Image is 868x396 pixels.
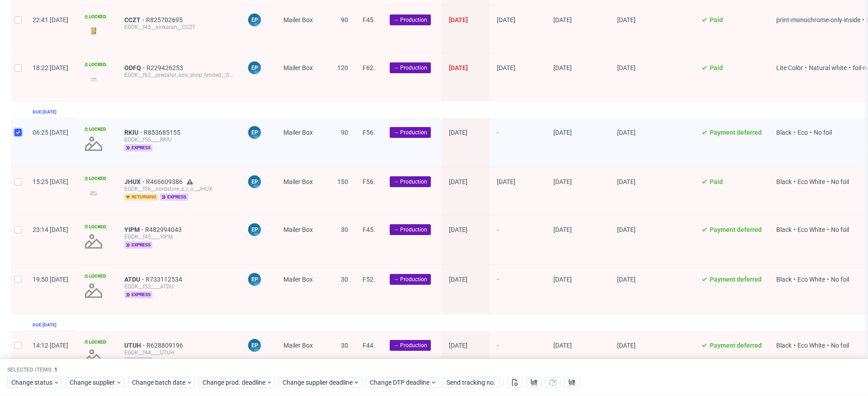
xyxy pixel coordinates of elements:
span: [DATE] [553,16,572,24]
span: Payment deferred [710,276,762,283]
a: UTUH [124,342,146,349]
a: ATDU [124,276,146,283]
span: Eco White [797,178,825,185]
span: Paid [710,178,723,185]
span: Change supplier deadline [283,378,353,387]
span: [DATE] [449,64,468,71]
a: YIPM [124,226,145,233]
figcaption: EP [248,273,261,286]
span: 22:41 [DATE] [33,16,68,24]
img: no_design.png [83,280,104,302]
span: Mailer Box [283,64,313,71]
span: • [860,16,866,24]
span: [DATE] [617,226,636,233]
span: 30 [341,342,348,349]
div: EGDK__f45____YIPM [124,233,233,240]
img: version_two_editor_design.png [83,73,104,85]
span: Black [776,178,792,185]
span: - [497,342,539,369]
span: F56. [363,129,375,136]
span: Locked [83,339,108,346]
span: Mailer Box [283,129,313,136]
span: Payment deferred [710,342,762,349]
a: R466609386 [146,178,184,185]
span: [DATE] [617,16,636,24]
span: [DATE] [497,178,515,185]
span: → Production [393,64,427,72]
span: [DATE] [553,276,572,283]
span: [DATE] [449,226,467,233]
figcaption: EP [248,126,261,139]
span: • [808,129,814,136]
figcaption: EP [248,61,261,74]
a: R628809196 [146,342,185,349]
span: Mailer Box [283,16,313,24]
span: Mailer Box [283,342,313,349]
span: express [124,144,152,151]
span: • [825,342,831,349]
div: EGDK__f52____ATDU [124,283,233,290]
span: • [792,178,797,185]
span: express [124,291,152,298]
span: Natural white [809,64,847,71]
span: Locked [83,273,108,280]
img: no_design.png [83,346,104,368]
span: Eco White [797,226,825,233]
span: 90 [341,16,348,24]
span: RKIU [124,129,144,136]
span: - [497,226,539,253]
div: EGDK__f44____UTUH [124,349,233,356]
span: [DATE] [553,129,572,136]
span: Mailer Box [283,178,313,185]
span: • [792,276,797,283]
span: 120 [337,64,348,71]
figcaption: EP [248,175,261,188]
span: F45. [363,226,375,233]
span: Change supplier [70,378,116,387]
span: • [792,129,797,136]
a: JHUX [124,178,146,185]
span: Payment deferred [710,129,762,136]
span: Change status [11,378,53,387]
span: F44. [363,342,375,349]
span: Locked [83,13,108,20]
span: [DATE] [553,342,572,349]
span: Change DTP deadline [370,378,430,387]
span: • [792,226,797,233]
span: - [497,129,539,156]
span: No foil [831,276,849,283]
a: R853685155 [144,129,182,136]
img: no_design.png [83,231,104,252]
a: ODFQ [124,64,146,71]
span: F52. [363,276,375,283]
span: → Production [393,341,427,349]
span: 14:12 [DATE] [33,342,68,349]
span: Paid [710,64,723,71]
span: [DATE] [497,64,515,71]
span: [DATE] [449,178,467,185]
span: Black [776,129,792,136]
span: → Production [393,128,427,137]
span: • [825,226,831,233]
a: CCZT [124,16,146,24]
a: R825702695 [146,16,184,24]
span: No foil [814,129,832,136]
a: R482994043 [145,226,184,233]
span: [DATE] [449,276,467,283]
span: F62. [363,64,375,71]
span: [DATE] [617,129,636,136]
span: 15:25 [DATE] [33,178,68,185]
span: • [792,342,797,349]
span: express [124,241,152,249]
span: Selected items: [7,367,52,374]
span: Black [776,226,792,233]
span: Black [776,342,792,349]
span: [DATE] [617,178,636,185]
